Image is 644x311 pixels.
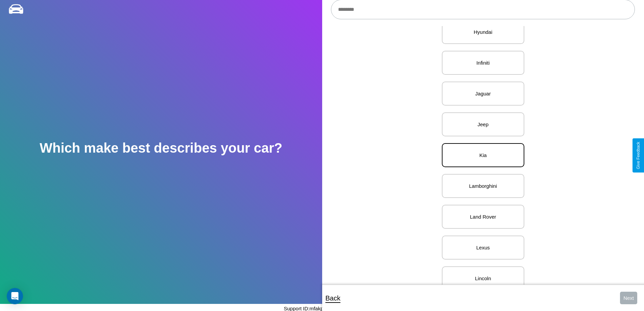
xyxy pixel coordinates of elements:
p: Kia [449,151,517,160]
p: Lincoln [449,274,517,283]
p: Lamborghini [449,181,517,191]
p: Lexus [449,243,517,252]
p: Back [326,292,340,304]
p: Land Rover [449,212,517,221]
p: Jeep [449,120,517,129]
button: Next [620,292,637,304]
p: Infiniti [449,58,517,67]
p: Jaguar [449,89,517,98]
div: Give Feedback [636,142,641,169]
p: Hyundai [449,27,517,37]
h2: Which make best describes your car? [40,140,282,156]
div: Open Intercom Messenger [7,288,23,304]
